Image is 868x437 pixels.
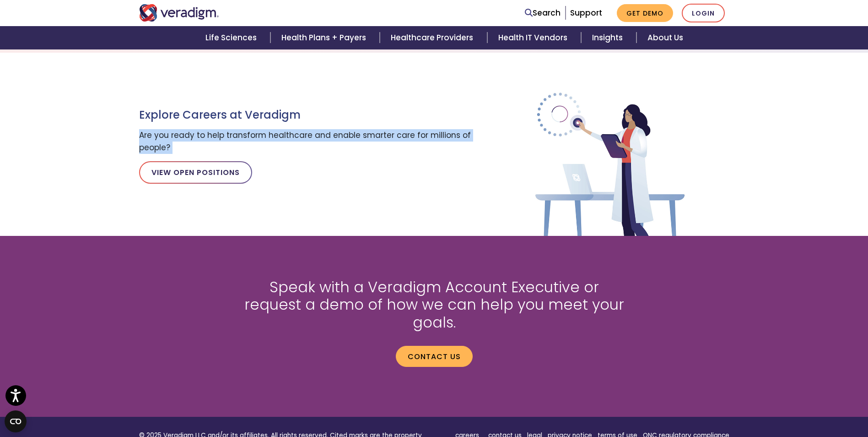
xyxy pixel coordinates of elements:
h2: Speak with a Veradigm Account Executive or request a demo of how we can help you meet your goals. [240,279,629,331]
img: Veradigm logo [139,4,219,22]
a: Login [682,4,725,22]
a: View Open Positions [139,161,252,183]
a: Healthcare Providers [380,26,487,49]
button: Open CMP widget [5,410,27,432]
a: Health IT Vendors [487,26,581,49]
a: Life Sciences [194,26,270,49]
a: Get Demo [617,4,673,22]
a: Support [570,7,602,18]
p: Are you ready to help transform healthcare and enable smarter care for millions of people? [139,129,478,154]
a: Contact us [396,346,473,367]
a: Health Plans + Payers [270,26,380,49]
h3: Explore Careers at Veradigm [139,109,478,122]
a: About Us [636,26,694,49]
a: Search [525,7,561,19]
a: Insights [581,26,636,49]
